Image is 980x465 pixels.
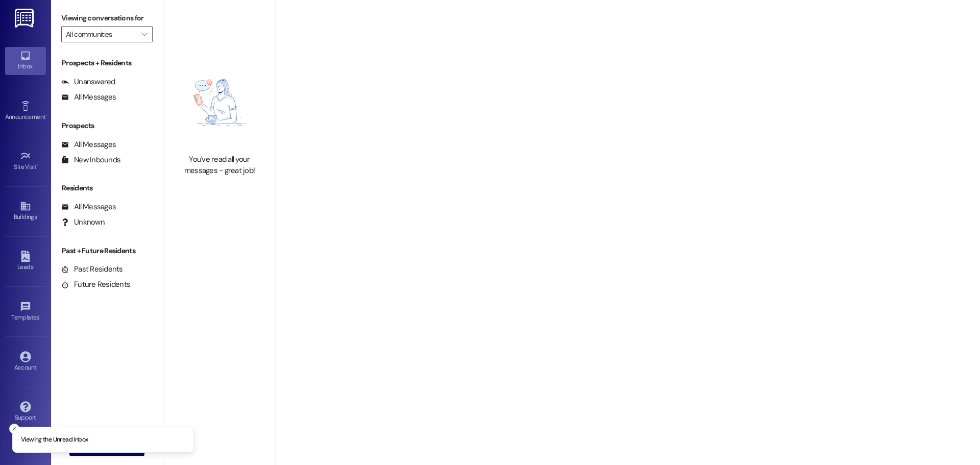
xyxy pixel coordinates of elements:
div: Past Residents [61,264,123,275]
div: Prospects [51,120,163,131]
div: New Inbounds [61,155,120,165]
input: All communities [66,26,136,42]
div: Residents [51,183,163,193]
a: Templates • [5,298,46,326]
div: Unanswered [61,77,115,87]
i:  [141,30,147,38]
div: Past + Future Residents [51,246,163,256]
label: Viewing conversations for [61,10,153,26]
div: Prospects + Residents [51,58,163,68]
div: Unknown [61,217,105,228]
a: Leads [5,248,46,275]
span: • [39,312,41,320]
button: Close toast [9,424,19,434]
a: Buildings [5,198,46,225]
a: Support [5,398,46,426]
span: • [45,112,47,119]
div: Future Residents [61,279,130,290]
div: All Messages [61,92,116,103]
p: Viewing the Unread inbox [21,435,88,445]
div: All Messages [61,139,116,150]
img: empty-state [175,56,264,149]
a: Inbox [5,47,46,75]
div: You've read all your messages - great job! [175,154,264,176]
div: All Messages [61,202,116,212]
a: Site Visit • [5,148,46,175]
img: ResiDesk Logo [15,9,36,28]
span: • [37,162,38,169]
a: Account [5,348,46,376]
